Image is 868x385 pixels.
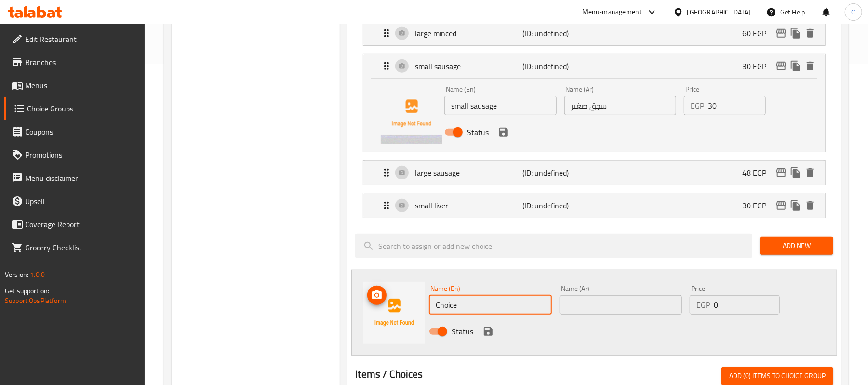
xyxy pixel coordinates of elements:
[774,165,788,180] button: edit
[803,26,817,41] button: delete
[363,161,825,185] div: Expand
[496,125,511,139] button: save
[4,51,145,74] a: Branches
[4,190,145,213] a: Upsell
[25,219,137,230] span: Coverage Report
[583,6,642,18] div: Menu-management
[25,126,137,137] span: Coupons
[742,167,774,179] p: 48 EGP
[696,299,710,311] p: EGP
[721,367,833,385] button: Add (0) items to choice group
[742,200,774,211] p: 30 EGP
[25,195,137,207] span: Upsell
[27,103,137,114] span: Choice Groups
[381,82,442,144] img: small sausage
[4,166,145,190] a: Menu disclaimer
[687,7,751,17] div: [GEOGRAPHIC_DATA]
[768,240,826,252] span: Add New
[774,198,788,213] button: edit
[523,60,595,72] p: (ID: undefined)
[788,198,803,213] button: duplicate
[774,26,788,41] button: edit
[788,59,803,73] button: duplicate
[760,237,833,255] button: Add New
[25,242,137,253] span: Grocery Checklist
[742,27,774,39] p: 60 EGP
[363,21,825,45] div: Expand
[25,56,137,68] span: Branches
[742,60,774,72] p: 30 EGP
[803,165,817,180] button: delete
[788,165,803,180] button: duplicate
[4,74,145,97] a: Menus
[4,213,145,236] a: Coverage Report
[4,143,145,166] a: Promotions
[4,236,145,259] a: Grocery Checklist
[452,326,473,337] span: Status
[355,156,833,189] li: Expand
[355,234,752,258] input: search
[363,54,825,78] div: Expand
[25,172,137,184] span: Menu disclaimer
[355,50,833,156] li: Expandsmall sausageName (En)Name (Ar)PriceEGPStatussave
[415,200,522,211] p: small liver
[788,26,803,41] button: duplicate
[803,59,817,73] button: delete
[774,59,788,73] button: edit
[355,17,833,50] li: Expand
[5,268,28,281] span: Version:
[729,370,826,382] span: Add (0) items to choice group
[481,324,495,339] button: save
[851,7,855,17] span: O
[25,149,137,161] span: Promotions
[708,96,766,115] input: Please enter price
[355,367,423,382] h2: Items / Choices
[691,100,704,111] p: EGP
[5,285,49,297] span: Get support on:
[467,126,489,138] span: Status
[5,294,66,307] a: Support.OpsPlatform
[444,96,556,115] input: Enter name En
[363,193,825,218] div: Expand
[355,189,833,222] li: Expand
[30,268,45,281] span: 1.0.0
[4,27,145,51] a: Edit Restaurant
[429,295,551,315] input: Enter name En
[523,200,595,211] p: (ID: undefined)
[415,167,522,179] p: large sausage
[523,167,595,179] p: (ID: undefined)
[415,60,522,72] p: small sausage
[25,33,137,45] span: Edit Restaurant
[4,97,145,120] a: Choice Groups
[415,27,522,39] p: large minced
[803,198,817,213] button: delete
[25,80,137,91] span: Menus
[714,295,780,315] input: Please enter price
[523,27,595,39] p: (ID: undefined)
[367,286,387,305] button: upload picture
[564,96,676,115] input: Enter name Ar
[4,120,145,143] a: Coupons
[560,295,682,315] input: Enter name Ar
